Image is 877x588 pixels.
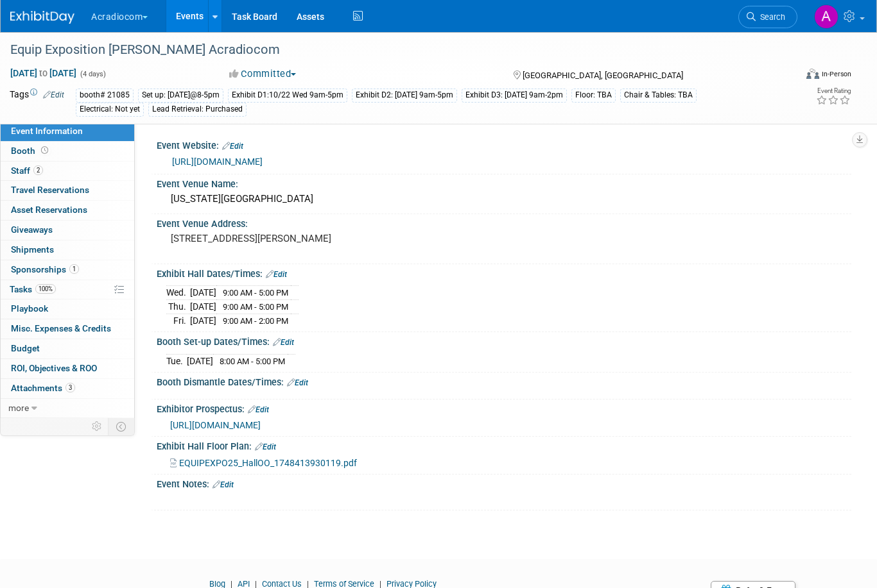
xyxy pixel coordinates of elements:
span: (4 days) [79,70,106,78]
div: Set up: [DATE]@8-5pm [138,88,223,102]
div: Lead Retrieval: Purchased [148,103,247,116]
span: Sponsorships [11,264,79,274]
a: [URL][DOMAIN_NAME] [170,420,261,430]
img: Anthony Cataldo [814,4,838,29]
div: Exhibit D2: [DATE] 9am-5pm [352,88,457,102]
span: 1 [69,264,79,274]
span: Shipments [11,244,54,255]
a: Search [738,6,797,28]
span: ROI, Objectives & ROO [11,363,97,373]
a: Edit [43,90,64,99]
a: Edit [222,142,243,151]
div: booth# 21085 [76,88,134,102]
div: [US_STATE][GEOGRAPHIC_DATA] [166,189,842,209]
a: Tasks100% [1,280,134,299]
a: Budget [1,339,134,358]
td: Toggle Event Tabs [109,418,135,435]
div: Event Venue Name: [157,174,851,190]
a: Playbook [1,299,134,319]
a: Edit [248,405,269,414]
a: Edit [287,378,308,387]
div: Booth Set-up Dates/Times: [157,332,851,349]
span: 2 [33,165,43,175]
span: 9:00 AM - 5:00 PM [223,288,288,298]
span: more [8,403,29,413]
span: Staff [11,165,43,176]
span: Travel Reservations [11,185,89,195]
span: 9:00 AM - 5:00 PM [223,302,288,312]
span: Tasks [10,284,56,294]
a: Sponsorships1 [1,260,134,280]
div: Exhibit Hall Floor Plan: [157,437,851,453]
a: Edit [213,480,234,489]
span: 9:00 AM - 2:00 PM [223,316,288,326]
div: Event Rating [816,88,851,94]
div: Exhibit Hall Dates/Times: [157,264,851,281]
div: Equip Exposition [PERSON_NAME] Acradiocom [6,38,779,62]
button: Committed [225,67,301,81]
div: Chair & Tables: TBA [620,88,697,102]
span: Giveaways [11,224,53,235]
a: Giveaways [1,221,134,240]
a: Travel Reservations [1,181,134,200]
span: Asset Reservations [11,205,87,215]
td: Tue. [166,354,187,367]
span: Attachments [11,383,75,393]
div: Exhibitor Prospectus: [157,399,851,416]
td: [DATE] [190,314,216,327]
div: Event Venue Address: [157,214,851,230]
span: Budget [11,343,40,353]
td: [DATE] [190,286,216,300]
div: Event Format [727,67,852,86]
img: Format-Inperson.png [806,69,819,79]
a: Edit [266,270,287,279]
td: Tags [10,88,64,117]
div: Booth Dismantle Dates/Times: [157,373,851,389]
a: Edit [255,442,276,451]
div: Exhibit D1:10/22 Wed 9am-5pm [228,88,347,102]
td: Thu. [166,300,190,314]
td: Personalize Event Tab Strip [86,418,109,435]
td: [DATE] [187,354,213,367]
div: Event Notes: [157,475,851,491]
a: Attachments3 [1,379,134,398]
span: Booth [11,146,51,156]
a: Staff2 [1,162,134,181]
a: more [1,399,134,418]
a: Booth [1,142,134,161]
span: Misc. Expenses & Credits [11,323,111,333]
div: Floor: TBA [571,88,616,102]
span: Search [756,12,785,22]
span: [GEOGRAPHIC_DATA], [GEOGRAPHIC_DATA] [523,71,683,80]
span: 3 [65,383,75,392]
a: Shipments [1,240,134,260]
span: Event Information [11,126,83,136]
span: EQUIPEXPO25_HallOO_1748413930119.pdf [179,458,357,468]
span: 8:00 AM - 5:00 PM [220,357,285,366]
td: Wed. [166,286,190,300]
a: Asset Reservations [1,201,134,220]
div: Event Website: [157,136,851,153]
pre: [STREET_ADDRESS][PERSON_NAME] [171,233,432,244]
a: ROI, Objectives & ROO [1,359,134,378]
span: [DATE] [DATE] [10,67,77,79]
span: to [37,68,49,78]
a: Event Information [1,122,134,141]
div: In-Person [821,69,851,79]
a: EQUIPEXPO25_HallOO_1748413930119.pdf [170,458,357,468]
span: Playbook [11,303,48,314]
a: [URL][DOMAIN_NAME] [172,156,263,167]
a: Misc. Expenses & Credits [1,319,134,339]
span: Booth not reserved yet [39,146,51,155]
a: Edit [273,338,294,347]
td: [DATE] [190,300,216,314]
img: ExhibitDay [10,11,74,24]
td: Fri. [166,314,190,327]
span: 100% [35,284,56,294]
div: Exhibit D3: [DATE] 9am-2pm [462,88,567,102]
div: Electrical: Not yet [76,103,144,116]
